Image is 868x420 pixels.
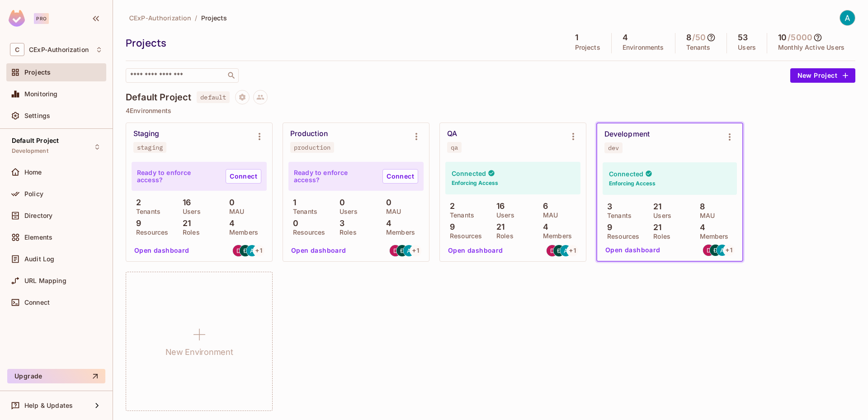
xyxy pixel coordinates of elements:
[382,229,415,236] p: Members
[294,144,330,151] div: production
[225,208,244,215] p: MAU
[165,345,233,359] h1: New Environment
[790,68,855,83] button: New Project
[29,46,89,53] span: Workspace: CExP-Authorization
[12,147,48,155] span: Development
[445,222,455,231] p: 9
[403,245,415,256] img: cexp.authorization@gmail.com
[10,43,24,56] span: C
[686,33,691,42] h5: 8
[131,243,193,258] button: Open dashboard
[178,198,191,207] p: 16
[225,198,235,207] p: 0
[778,44,844,51] p: Monthly Active Users
[492,232,514,240] p: Roles
[609,170,643,178] h4: Connected
[407,127,425,146] button: Environment settings
[382,169,418,184] a: Connect
[445,212,474,219] p: Tenants
[195,14,197,22] li: /
[288,219,298,228] p: 0
[294,169,375,184] p: Ready to enforce access?
[710,245,721,256] img: phund30.dev.fpt@gmail.com
[390,245,401,256] img: cdung.vo@gmail.com
[137,144,163,151] div: staging
[492,222,505,231] p: 21
[695,212,715,219] p: MAU
[382,198,392,207] p: 0
[649,202,661,211] p: 21
[225,219,235,228] p: 4
[24,169,42,176] span: Home
[225,229,258,236] p: Members
[726,247,733,253] span: + 1
[24,299,50,306] span: Connect
[24,190,43,198] span: Policy
[538,232,572,240] p: Members
[24,255,54,263] span: Audit Log
[452,169,486,178] h4: Connected
[335,198,345,207] p: 0
[34,13,49,24] div: Pro
[178,208,201,215] p: Users
[575,44,600,51] p: Projects
[290,129,328,138] div: Production
[396,245,408,256] img: phund30.dev.fpt@gmail.com
[178,219,191,228] p: 21
[12,137,59,144] span: Default Project
[564,127,582,146] button: Environment settings
[547,245,558,256] img: cdung.vo@gmail.com
[649,212,671,219] p: Users
[126,92,191,103] h4: Default Project
[649,233,670,240] p: Roles
[445,232,482,240] p: Resources
[382,219,392,228] p: 4
[24,277,66,284] span: URL Mapping
[609,179,656,188] h6: Enforcing Access
[840,10,855,25] img: Authorization CExP
[604,130,650,139] div: Development
[288,229,325,236] p: Resources
[255,247,263,254] span: + 1
[623,44,664,51] p: Environments
[197,91,230,103] span: default
[603,212,632,219] p: Tenants
[538,222,548,231] p: 4
[24,402,73,409] span: Help & Updates
[695,202,705,211] p: 8
[132,198,141,207] p: 2
[603,233,639,240] p: Resources
[569,247,576,254] span: + 1
[686,44,711,51] p: Tenants
[412,247,420,254] span: + 1
[445,202,455,211] p: 2
[335,208,358,215] p: Users
[126,36,560,50] div: Projects
[575,33,578,42] h5: 1
[717,245,728,256] img: cexp.authorization@gmail.com
[133,129,160,138] div: Staging
[335,219,344,228] p: 3
[447,129,457,138] div: QA
[738,44,756,51] p: Users
[24,234,52,241] span: Elements
[788,33,812,42] h5: / 5000
[602,243,664,257] button: Open dashboard
[126,107,855,114] p: 4 Environments
[335,229,357,236] p: Roles
[695,233,729,240] p: Members
[608,144,619,151] div: dev
[492,212,514,219] p: Users
[444,243,507,258] button: Open dashboard
[201,14,227,22] span: Projects
[288,198,296,207] p: 1
[382,208,401,215] p: MAU
[24,90,58,98] span: Monitoring
[538,212,558,219] p: MAU
[132,229,168,236] p: Resources
[703,245,714,256] img: cdung.vo@gmail.com
[240,245,251,256] img: phund30.dev.fpt@gmail.com
[24,112,50,119] span: Settings
[137,169,218,184] p: Ready to enforce access?
[129,14,191,22] span: CExP-Authorization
